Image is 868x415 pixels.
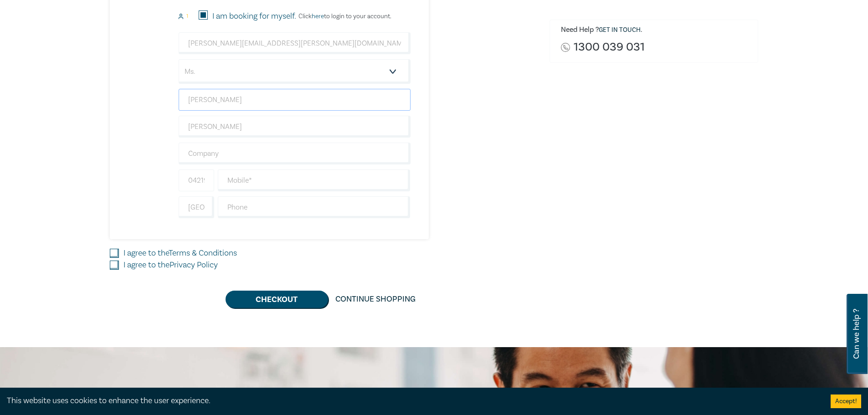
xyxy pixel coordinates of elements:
[561,26,751,35] h6: Need Help ? .
[212,10,296,22] label: I am booking for myself.
[831,395,861,408] button: Accept cookies
[123,247,237,259] label: I agree to the
[312,12,324,20] a: here
[218,169,411,191] input: Mobile*
[296,13,391,20] p: Click to login to your account.
[179,32,411,54] input: Attendee Email*
[186,13,188,20] small: 1
[179,89,411,111] input: First Name*
[852,299,861,369] span: Can we help ?
[218,196,411,218] input: Phone
[328,291,423,308] a: Continue Shopping
[179,143,411,164] input: Company
[179,196,214,218] input: +61
[226,291,328,308] button: Checkout
[599,26,641,34] a: Get in touch
[574,41,645,53] a: 1300 039 031
[179,169,214,191] input: +61
[179,116,411,138] input: Last Name*
[169,260,218,270] a: Privacy Policy
[169,248,237,258] a: Terms & Conditions
[7,395,817,407] div: This website uses cookies to enhance the user experience.
[123,259,218,271] label: I agree to the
